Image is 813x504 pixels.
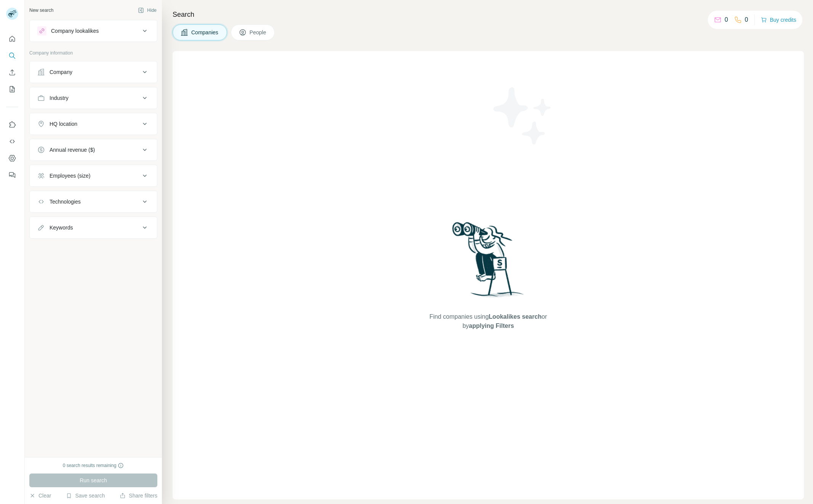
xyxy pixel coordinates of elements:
button: Keywords [30,218,157,237]
p: 0 [725,15,728,24]
button: Employees (size) [30,167,157,185]
button: HQ location [30,115,157,133]
div: New search [29,7,53,14]
span: Find companies using or by [427,312,549,331]
h4: Search [173,9,804,20]
div: Company lookalikes [51,27,99,35]
button: Search [6,49,18,63]
button: Buy credits [761,14,796,25]
button: My lists [6,82,18,96]
button: Save search [66,492,105,499]
div: Keywords [50,224,73,231]
img: Surfe Illustration - Stars [488,82,557,150]
span: Companies [191,29,219,36]
button: Use Surfe API [6,135,18,148]
div: Technologies [50,198,81,205]
button: Industry [30,89,157,107]
div: Employees (size) [50,172,90,180]
button: Annual revenue ($) [30,141,157,159]
button: Hide [133,5,162,16]
button: Company lookalikes [30,22,157,40]
button: Use Surfe on LinkedIn [6,118,18,132]
p: 0 [745,15,748,24]
button: Feedback [6,168,18,182]
div: Industry [50,94,69,102]
span: Lookalikes search [489,313,542,320]
p: Company information [29,50,157,56]
button: Dashboard [6,151,18,165]
button: Quick start [6,32,18,46]
span: People [250,29,267,36]
button: Company [30,63,157,81]
div: Company [50,68,72,76]
button: Enrich CSV [6,66,18,79]
div: 0 search results remaining [63,462,124,469]
button: Technologies [30,193,157,211]
img: Surfe Illustration - Woman searching with binoculars [449,220,528,305]
span: applying Filters [469,323,514,329]
button: Share filters [120,492,157,499]
button: Clear [29,492,51,499]
div: HQ location [50,120,77,128]
div: Annual revenue ($) [50,146,95,154]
